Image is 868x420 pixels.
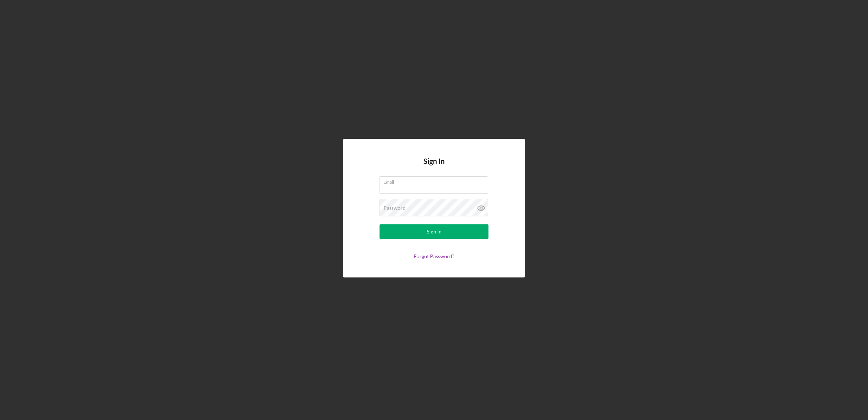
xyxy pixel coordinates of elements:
[380,224,488,239] button: Sign In
[384,177,488,185] label: Email
[384,205,406,211] label: Password
[423,157,445,176] h4: Sign In
[414,253,454,259] a: Forgot Password?
[427,224,442,239] div: Sign In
